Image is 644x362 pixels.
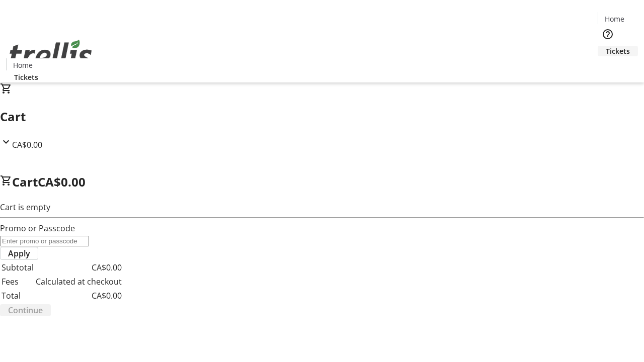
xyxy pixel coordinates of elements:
[14,72,38,82] span: Tickets
[12,139,42,150] span: CA$0.00
[1,275,34,288] td: Fees
[1,261,34,274] td: Subtotal
[1,289,34,302] td: Total
[6,29,96,79] img: Orient E2E Organization DpnduCXZIO's Logo
[598,14,630,24] a: Home
[38,173,86,190] span: CA$0.00
[35,289,122,302] td: CA$0.00
[598,24,618,44] button: Help
[598,56,618,76] button: Cart
[598,46,638,56] a: Tickets
[6,72,46,82] a: Tickets
[605,14,624,24] span: Home
[7,60,39,70] a: Home
[606,46,630,56] span: Tickets
[35,261,122,274] td: CA$0.00
[35,275,122,288] td: Calculated at checkout
[13,60,33,70] span: Home
[8,247,30,259] span: Apply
